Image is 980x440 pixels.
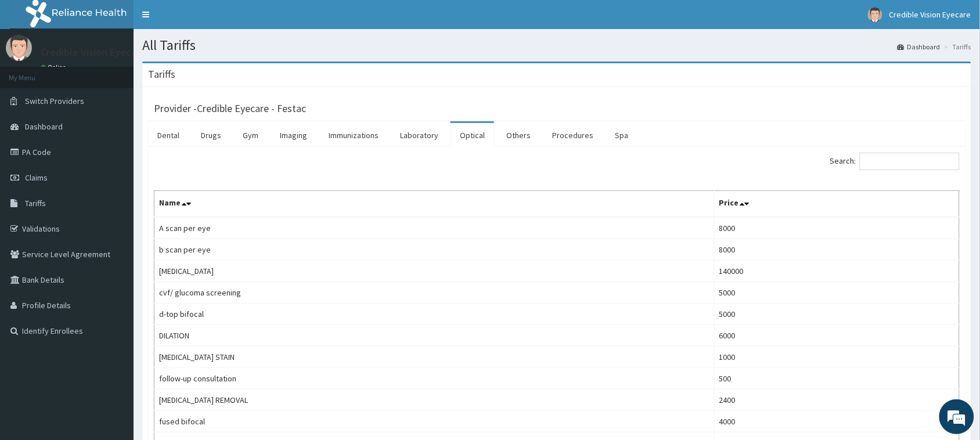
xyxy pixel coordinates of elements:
[860,153,960,170] input: Search:
[154,282,715,304] td: cvf/ glucoma screening
[154,304,715,325] td: d-top bifocal
[714,347,959,368] td: 1000
[714,282,959,304] td: 5000
[154,347,715,368] td: [MEDICAL_DATA] STAIN
[25,172,48,183] span: Claims
[714,304,959,325] td: 5000
[154,325,715,347] td: DILATION
[41,47,146,57] p: Credible Vision Eyecare
[889,9,971,20] span: Credible Vision Eyecare
[942,42,971,52] li: Tariffs
[154,411,715,432] td: fused bifocal
[497,123,540,147] a: Others
[714,368,959,389] td: 500
[154,389,715,411] td: [MEDICAL_DATA] REMOVAL
[154,368,715,389] td: follow-up consultation
[714,261,959,282] td: 140000
[830,153,960,170] label: Search:
[233,123,268,147] a: Gym
[714,239,959,261] td: 8000
[714,325,959,347] td: 6000
[41,63,69,71] a: Online
[154,217,715,239] td: A scan per eye
[714,411,959,432] td: 4000
[451,123,494,147] a: Optical
[25,121,63,132] span: Dashboard
[154,103,306,114] h3: Provider - Credible Eyecare - Festac
[142,38,971,53] h1: All Tariffs
[25,198,46,208] span: Tariffs
[898,42,941,52] a: Dashboard
[148,69,175,80] h3: Tariffs
[319,123,388,147] a: Immunizations
[868,8,882,22] img: User Image
[714,389,959,411] td: 2400
[154,191,715,218] th: Name
[391,123,448,147] a: Laboratory
[6,35,32,61] img: User Image
[154,261,715,282] td: [MEDICAL_DATA]
[148,123,189,147] a: Dental
[154,239,715,261] td: b scan per eye
[271,123,316,147] a: Imaging
[714,191,959,218] th: Price
[543,123,603,147] a: Procedures
[606,123,637,147] a: Spa
[714,217,959,239] td: 8000
[25,96,84,106] span: Switch Providers
[192,123,230,147] a: Drugs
